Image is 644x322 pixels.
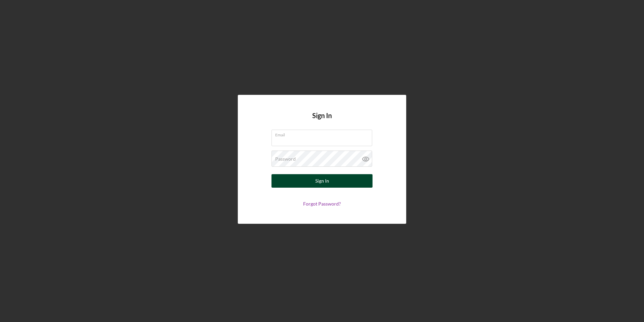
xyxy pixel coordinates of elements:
h4: Sign In [312,112,332,130]
label: Password [275,156,296,162]
label: Email [275,130,372,137]
button: Sign In [271,174,373,188]
a: Forgot Password? [303,201,341,207]
div: Sign In [315,174,329,188]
